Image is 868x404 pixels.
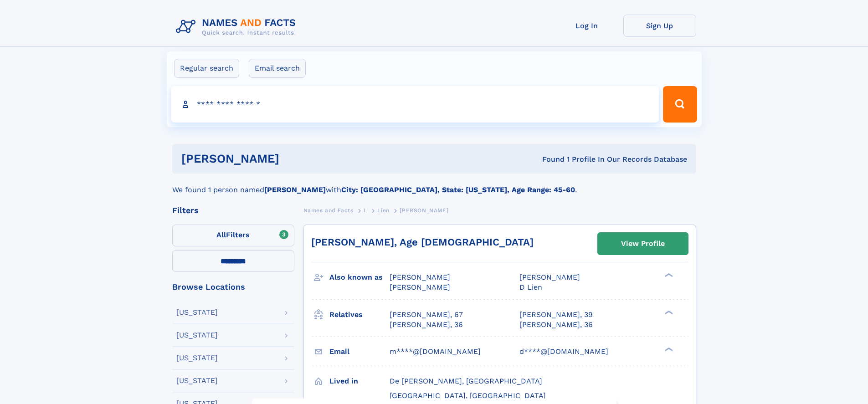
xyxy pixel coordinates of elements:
[519,273,580,281] span: [PERSON_NAME]
[172,206,294,215] div: Filters
[377,205,389,216] a: Lien
[364,205,367,216] a: L
[364,207,367,214] span: L
[181,153,411,164] h1: [PERSON_NAME]
[519,320,593,330] a: [PERSON_NAME], 36
[216,230,226,239] span: All
[377,207,389,214] span: Lien
[172,283,294,291] div: Browse Locations
[390,377,542,385] span: De [PERSON_NAME], [GEOGRAPHIC_DATA]
[390,310,463,320] a: [PERSON_NAME], 67
[663,309,673,315] div: ❯
[176,377,218,384] div: [US_STATE]
[519,310,593,320] a: [PERSON_NAME], 39
[390,391,546,400] span: [GEOGRAPHIC_DATA], [GEOGRAPHIC_DATA]
[598,233,688,255] a: View Profile
[172,15,303,39] img: Logo Names and Facts
[623,15,696,37] a: Sign Up
[311,236,534,248] a: [PERSON_NAME], Age [DEMOGRAPHIC_DATA]
[249,59,306,78] label: Email search
[172,174,696,195] div: We found 1 person named with .
[264,185,326,194] b: [PERSON_NAME]
[341,185,575,194] b: City: [GEOGRAPHIC_DATA], State: [US_STATE], Age Range: 45-60
[390,283,450,291] span: [PERSON_NAME]
[400,207,448,214] span: [PERSON_NAME]
[329,373,390,389] h3: Lived in
[390,320,463,330] a: [PERSON_NAME], 36
[176,332,218,339] div: [US_STATE]
[663,86,697,123] button: Search Button
[663,346,673,352] div: ❯
[172,225,294,246] label: Filters
[329,307,390,322] h3: Relatives
[621,233,665,254] div: View Profile
[329,344,390,359] h3: Email
[411,154,687,164] div: Found 1 Profile In Our Records Database
[174,59,239,78] label: Regular search
[176,354,218,362] div: [US_STATE]
[176,309,218,316] div: [US_STATE]
[171,86,659,123] input: search input
[519,283,542,291] span: D Lien
[329,270,390,285] h3: Also known as
[390,273,450,281] span: [PERSON_NAME]
[550,15,623,37] a: Log In
[303,205,354,216] a: Names and Facts
[663,272,673,278] div: ❯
